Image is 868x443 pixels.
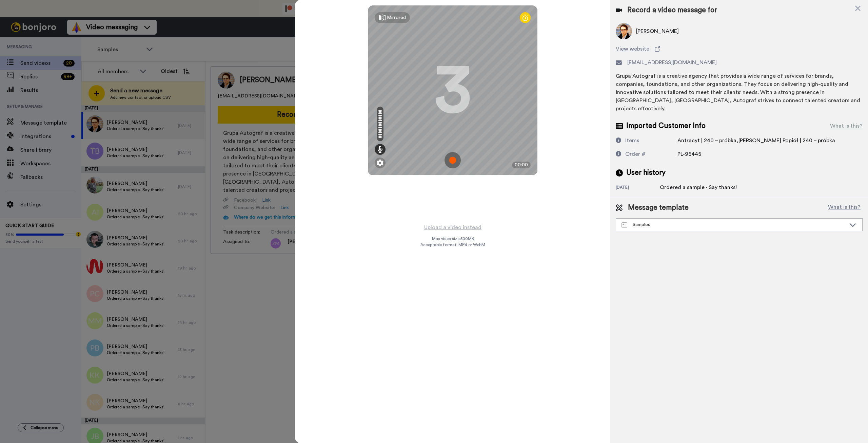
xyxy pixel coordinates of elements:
button: What is this? [826,203,863,213]
div: Order # [625,150,646,158]
span: PL-95445 [677,151,701,157]
div: Ordered a sample - Say thanks! [660,183,737,191]
span: [EMAIL_ADDRESS][DOMAIN_NAME] [627,58,717,67]
button: Upload a video instead [422,223,484,232]
img: ic_gear.svg [377,160,383,166]
span: User history [626,168,666,178]
img: Message-temps.svg [622,222,627,228]
span: Antracyt | 240 – próbka,[PERSON_NAME] Popiół | 240 – próbka [677,138,835,143]
div: Grupa Autograf is a creative agency that provides a wide range of services for brands, companies,... [616,72,863,113]
div: [DATE] [616,185,660,191]
span: Message template [628,203,689,213]
div: 00:00 [512,162,531,168]
img: ic_record_start.svg [445,152,461,168]
div: 3 [434,65,471,116]
span: Acceptable format: MP4 or WebM [420,242,485,247]
div: Items [625,136,639,145]
div: Samples [622,221,846,228]
span: Imported Customer Info [626,121,706,131]
span: Max video size: 500 MB [432,236,474,241]
div: What is this? [830,122,863,130]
